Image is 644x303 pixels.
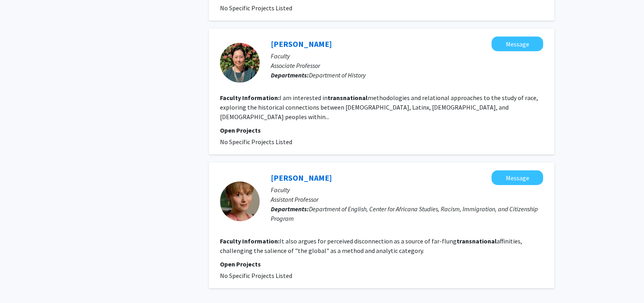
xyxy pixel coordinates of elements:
p: Faculty [271,185,543,195]
span: Department of History [309,71,366,79]
b: Faculty Information: [220,94,280,102]
span: No Specific Projects Listed [220,272,292,280]
fg-read-more: It also argues for perceived disconnection as a source of far-flung affinities, challenging the s... [220,237,522,255]
a: [PERSON_NAME] [271,173,332,183]
p: Faculty [271,51,543,61]
p: Associate Professor [271,61,543,70]
button: Message Jeanne-Marie Jackson [492,170,543,185]
a: [PERSON_NAME] [271,39,332,49]
p: Open Projects [220,125,543,135]
p: Assistant Professor [271,195,543,204]
b: transnational [328,94,368,102]
button: Message Julian Lim [492,37,543,51]
iframe: Chat [6,267,34,297]
b: Departments: [271,71,309,79]
b: Departments: [271,205,309,213]
span: No Specific Projects Listed [220,4,292,12]
p: Open Projects [220,259,543,269]
fg-read-more: I am interested in methodologies and relational approaches to the study of race, exploring the hi... [220,94,538,121]
span: No Specific Projects Listed [220,138,292,146]
span: Department of English, Center for Africana Studies, Racism, Immigration, and Citizenship Program [271,205,538,222]
b: Faculty Information: [220,237,280,245]
b: transnational [457,237,497,245]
